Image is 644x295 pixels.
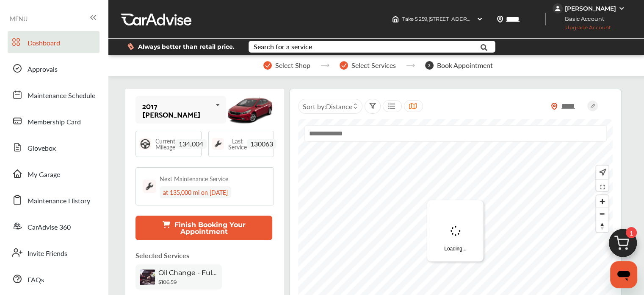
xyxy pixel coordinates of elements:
[8,189,100,211] a: Maintenance History
[402,16,545,22] span: Take 5 259 , [STREET_ADDRESS] [PERSON_NAME] , OK 73071
[263,61,272,70] img: stepper-checkmark.b5569197.svg
[596,195,608,208] button: Zoom in
[8,163,100,185] a: My Garage
[551,103,558,110] img: location_vector_orange.38f05af8.svg
[565,5,616,12] div: [PERSON_NAME]
[8,57,100,79] a: Approvals
[175,139,207,149] span: 134,004
[596,220,608,232] button: Reset bearing to north
[326,101,352,111] span: Distance
[8,215,100,237] a: CarAdvise 360
[135,250,189,260] p: Selected Services
[597,168,606,177] img: recenter.ce011a49.svg
[28,90,95,101] span: Maintenance Schedule
[610,261,637,288] iframe: Button to launch messaging window
[28,143,56,154] span: Glovebox
[596,208,608,220] button: Zoom out
[437,62,493,69] span: Book Appointment
[10,15,28,22] span: MENU
[28,222,71,233] span: CarAdvise 360
[226,92,274,128] img: mobile_11406_st0640_046.jpg
[127,43,134,50] img: dollor_label_vector.a70140d1.svg
[406,64,415,67] img: stepper-arrow.e24c07c6.svg
[212,138,224,150] img: maintenance_logo
[28,117,81,128] span: Membership Card
[596,220,608,232] span: Reset bearing to north
[160,174,228,183] div: Next Maintenance Service
[603,225,643,266] img: cart_icon.3d0951e8.svg
[553,24,611,35] span: Upgrade Account
[427,200,484,261] div: Loading...
[228,138,247,150] span: Last Service
[351,62,396,69] span: Select Services
[303,101,352,111] span: Sort by :
[8,136,100,158] a: Glovebox
[158,269,218,277] span: Oil Change - Full-synthetic
[158,279,177,285] b: $106.59
[8,110,100,132] a: Membership Card
[138,44,235,50] span: Always better than retail price.
[553,14,611,23] span: Basic Account
[8,268,100,290] a: FAQs
[8,242,100,264] a: Invite Friends
[28,196,90,207] span: Maintenance History
[8,31,100,53] a: Dashboard
[545,13,546,25] img: header-divider.bc55588e.svg
[275,62,310,69] span: Select Shop
[553,3,563,14] img: jVpblrzwTbfkPYzPPzSLxeg0AAAAASUVORK5CYII=
[8,84,100,106] a: Maintenance Schedule
[392,16,399,22] img: header-home-logo.8d720a4f.svg
[28,38,60,49] span: Dashboard
[618,5,625,12] img: WGsFRI8htEPBVLJbROoPRyZpYNWhNONpIPPETTm6eUC0GeLEiAAAAAElFTkSuQmCC
[321,64,329,67] img: stepper-arrow.e24c07c6.svg
[340,61,348,70] img: stepper-checkmark.b5569197.svg
[28,275,44,286] span: FAQs
[596,208,608,220] span: Zoom out
[28,64,58,75] span: Approvals
[143,180,156,193] img: maintenance_logo
[254,43,312,50] div: Search for a service
[247,139,276,149] span: 130063
[476,16,483,22] img: header-down-arrow.9dd2ce7d.svg
[497,16,503,22] img: location_vector.a44bc228.svg
[142,101,212,118] div: 2017 [PERSON_NAME]
[155,138,175,150] span: Current Mileage
[139,138,151,150] img: steering_logo
[28,248,67,259] span: Invite Friends
[140,270,155,285] img: oil-change-thumb.jpg
[28,169,60,180] span: My Garage
[425,61,434,70] span: 3
[135,216,272,240] button: Finish Booking Your Appointment
[626,227,637,238] span: 1
[160,186,231,198] div: at 135,000 mi on [DATE]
